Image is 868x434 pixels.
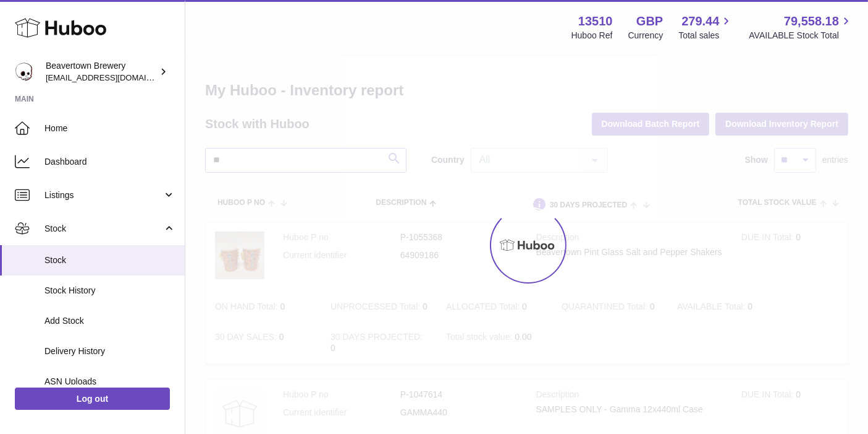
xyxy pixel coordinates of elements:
[784,13,839,30] span: 79,558.18
[571,30,613,41] div: Huboo Ref
[678,30,733,41] span: Total sales
[44,376,175,388] span: ASN Uploads
[15,63,33,81] img: aoife@beavertownbrewery.co.uk
[578,13,613,30] strong: 13510
[678,13,733,41] a: 279.44 Total sales
[636,13,663,30] strong: GBP
[749,13,853,41] a: 79,558.18 AVAILABLE Stock Total
[44,254,175,266] span: Stock
[46,60,157,84] div: Beavertown Brewery
[628,30,664,41] div: Currency
[749,30,853,41] span: AVAILABLE Stock Total
[681,13,719,30] span: 279.44
[44,315,175,327] span: Add Stock
[15,388,170,410] a: Log out
[44,189,162,201] span: Listings
[44,123,175,134] span: Home
[44,285,175,297] span: Stock History
[46,72,182,82] span: [EMAIL_ADDRESS][DOMAIN_NAME]
[44,345,175,357] span: Delivery History
[44,156,175,168] span: Dashboard
[44,223,162,235] span: Stock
